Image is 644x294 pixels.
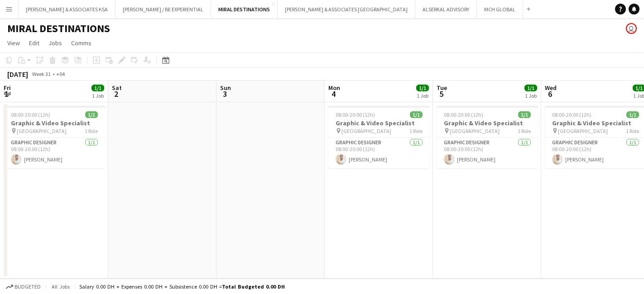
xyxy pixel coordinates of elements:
[222,283,285,290] span: Total Budgeted 0.00 DH
[552,111,591,118] span: 08:00-20:00 (12h)
[278,0,415,18] button: [PERSON_NAME] & ASSOCIATES [GEOGRAPHIC_DATA]
[219,89,231,99] span: 3
[327,89,340,99] span: 4
[85,128,98,134] span: 1 Role
[328,138,430,168] app-card-role: Graphic Designer1/108:00-20:00 (12h)[PERSON_NAME]
[437,138,538,168] app-card-role: Graphic Designer1/108:00-20:00 (12h)[PERSON_NAME]
[91,85,104,91] span: 1/1
[417,92,428,99] div: 1 Job
[336,111,375,118] span: 08:00-20:00 (12h)
[525,92,537,99] div: 1 Job
[328,84,340,92] span: Mon
[29,39,39,47] span: Edit
[524,85,537,91] span: 1/1
[45,37,66,49] a: Jobs
[48,39,62,47] span: Jobs
[7,70,28,79] div: [DATE]
[115,0,211,18] button: [PERSON_NAME] / BE EXPERIENTIAL
[626,23,637,34] app-user-avatar: Glenda Castelino
[437,119,538,127] h3: Graphic & Video Specialist
[79,283,285,290] div: Salary 0.00 DH + Expenses 0.00 DH + Subsistence 0.00 DH =
[558,128,608,134] span: [GEOGRAPHIC_DATA]
[30,71,53,77] span: Week 31
[19,0,115,18] button: [PERSON_NAME] & ASSOCIATES KSA
[7,22,110,35] h1: MIRAL DESTINATIONS
[450,128,500,134] span: [GEOGRAPHIC_DATA]
[416,85,429,91] span: 1/1
[112,84,122,92] span: Sat
[543,89,557,99] span: 6
[85,111,98,118] span: 1/1
[477,0,523,18] button: MCH GLOBAL
[2,89,11,99] span: 1
[220,84,231,92] span: Sun
[4,119,105,127] h3: Graphic & Video Specialist
[67,37,95,49] a: Comms
[14,284,41,290] span: Budgeted
[626,111,639,118] span: 1/1
[111,89,122,99] span: 2
[415,0,477,18] button: ALSERKAL ADVISORY
[4,106,105,168] app-job-card: 08:00-20:00 (12h)1/1Graphic & Video Specialist [GEOGRAPHIC_DATA]1 RoleGraphic Designer1/108:00-20...
[437,106,538,168] app-job-card: 08:00-20:00 (12h)1/1Graphic & Video Specialist [GEOGRAPHIC_DATA]1 RoleGraphic Designer1/108:00-20...
[11,111,50,118] span: 08:00-20:00 (12h)
[518,111,531,118] span: 1/1
[328,119,430,127] h3: Graphic & Video Specialist
[4,37,24,49] a: View
[341,128,391,134] span: [GEOGRAPHIC_DATA]
[17,128,67,134] span: [GEOGRAPHIC_DATA]
[5,282,42,292] button: Budgeted
[56,71,65,77] div: +04
[545,84,557,92] span: Wed
[4,84,11,92] span: Fri
[626,128,639,134] span: 1 Role
[409,128,423,134] span: 1 Role
[50,283,72,290] span: All jobs
[4,138,105,168] app-card-role: Graphic Designer1/108:00-20:00 (12h)[PERSON_NAME]
[211,0,278,18] button: MIRAL DESTINATIONS
[410,111,423,118] span: 1/1
[25,37,43,49] a: Edit
[71,39,91,47] span: Comms
[92,92,104,99] div: 1 Job
[328,106,430,168] app-job-card: 08:00-20:00 (12h)1/1Graphic & Video Specialist [GEOGRAPHIC_DATA]1 RoleGraphic Designer1/108:00-20...
[444,111,483,118] span: 08:00-20:00 (12h)
[435,89,447,99] span: 5
[7,39,20,47] span: View
[437,84,447,92] span: Tue
[518,128,531,134] span: 1 Role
